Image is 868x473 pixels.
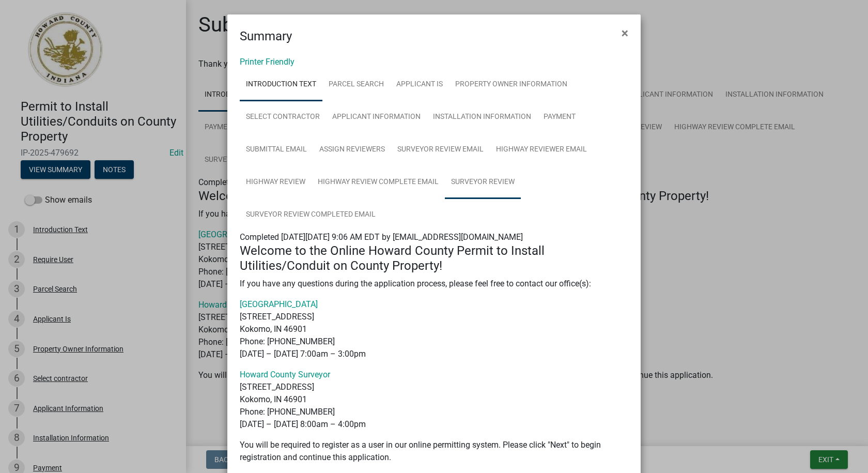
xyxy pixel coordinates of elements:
a: Highway Reviewer Email [490,133,593,166]
span: × [622,26,628,40]
a: Submittal Email [240,133,313,166]
a: Installation Information [427,101,537,134]
p: If you have any questions during the application process, please feel free to contact our office(s): [240,278,628,290]
a: Printer Friendly [240,57,295,67]
h4: Summary [240,27,292,45]
a: Assign Reviewers [313,133,391,166]
button: Close [613,19,637,48]
a: Select contractor [240,101,326,134]
p: [STREET_ADDRESS] Kokomo, IN 46901 Phone: [PHONE_NUMBER] [DATE] – [DATE] 7:00am – 3:00pm [240,298,628,360]
a: Property Owner Information [449,68,574,101]
a: Parcel Search [322,68,390,101]
a: [GEOGRAPHIC_DATA] [240,299,318,309]
a: Introduction Text [240,68,322,101]
a: Surveyor Review Email [391,133,490,166]
a: Howard County Surveyor [240,370,330,379]
a: Highway Review [240,166,312,199]
span: Completed [DATE][DATE] 9:06 AM EDT by [EMAIL_ADDRESS][DOMAIN_NAME] [240,232,523,242]
h4: Welcome to the Online Howard County Permit to Install Utilities/Conduit on County Property! [240,243,628,273]
a: Highway Review Complete Email [312,166,445,199]
a: Surveyor Review [445,166,521,199]
p: [STREET_ADDRESS] Kokomo, IN 46901 Phone: [PHONE_NUMBER] [DATE] – [DATE] 8:00am – 4:00pm [240,369,628,431]
a: Payment [537,101,582,134]
a: Applicant Is [390,68,449,101]
a: Surveyor Review Completed Email [240,199,382,232]
p: You will be required to register as a user in our online permitting system. Please click "Next" t... [240,439,628,464]
a: Applicant Information [326,101,427,134]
